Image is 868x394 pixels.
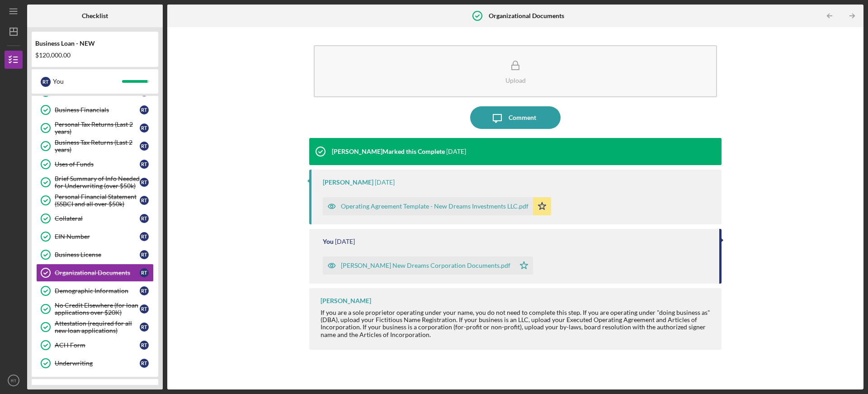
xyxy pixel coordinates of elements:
[55,287,140,294] div: Demographic Information
[55,175,140,190] div: Brief Summary of Info Needed for Underwriting (over $50k)
[140,268,149,277] div: R T
[55,106,140,114] div: Business Financials
[36,119,154,137] a: Personal Tax Returns (Last 2 years)RT
[36,101,154,119] a: Business FinancialsRT
[36,155,154,173] a: Uses of FundsRT
[55,193,140,208] div: Personal Financial Statement (SSBCI and all over $50k)
[140,359,149,368] div: R T
[55,233,140,240] div: EIN Number
[341,203,528,210] div: Operating Agreement Template - New Dreams Investments LLC.pdf
[323,179,373,186] div: [PERSON_NAME]
[55,269,140,276] div: Organizational Documents
[41,77,51,87] div: R T
[55,139,140,153] div: Business Tax Returns (Last 2 years)
[505,77,526,84] div: Upload
[140,323,149,332] div: R T
[332,148,445,155] div: [PERSON_NAME] Marked this Complete
[36,246,154,264] a: Business LicenseRT
[35,40,155,47] div: Business Loan - NEW
[53,74,122,89] div: You
[321,297,371,304] div: [PERSON_NAME]
[321,309,712,338] div: If you are a sole proprietor operating under your name, you do not need to complete this step. If...
[446,148,466,155] time: 2025-05-29 17:19
[36,228,154,246] a: EIN NumberRT
[55,215,140,222] div: Collateral
[55,121,140,135] div: Personal Tax Returns (Last 2 years)
[36,191,154,209] a: Personal Financial Statement (SSBCI and all over $50k)RT
[36,336,154,354] a: ACH FormRT
[55,360,140,367] div: Underwriting
[140,196,149,205] div: R T
[82,12,108,19] b: Checklist
[335,238,355,245] time: 2025-05-07 17:56
[140,341,149,350] div: R T
[36,264,154,282] a: Organizational DocumentsRT
[140,142,149,151] div: R T
[36,318,154,336] a: Attestation (required for all new loan applications)RT
[140,304,149,313] div: R T
[323,256,533,275] button: [PERSON_NAME] New Dreams Corporation Documents.pdf
[509,106,536,129] div: Comment
[140,160,149,169] div: R T
[55,251,140,258] div: Business License
[140,286,149,295] div: R T
[140,123,149,133] div: R T
[36,173,154,191] a: Brief Summary of Info Needed for Underwriting (over $50k)RT
[55,302,140,316] div: No Credit Elsewhere (for loan applications over $20K)
[36,354,154,372] a: UnderwritingRT
[323,197,551,215] button: Operating Agreement Template - New Dreams Investments LLC.pdf
[470,106,561,129] button: Comment
[140,232,149,241] div: R T
[314,45,717,97] button: Upload
[140,214,149,223] div: R T
[55,320,140,334] div: Attestation (required for all new loan applications)
[36,300,154,318] a: No Credit Elsewhere (for loan applications over $20K)RT
[341,262,510,269] div: [PERSON_NAME] New Dreams Corporation Documents.pdf
[35,52,155,59] div: $120,000.00
[323,238,334,245] div: You
[36,209,154,228] a: CollateralRT
[55,161,140,168] div: Uses of Funds
[36,137,154,155] a: Business Tax Returns (Last 2 years)RT
[489,12,564,19] b: Organizational Documents
[55,342,140,349] div: ACH Form
[140,105,149,114] div: R T
[140,250,149,259] div: R T
[36,282,154,300] a: Demographic InformationRT
[375,179,395,186] time: 2025-05-29 17:19
[140,178,149,187] div: R T
[11,378,17,383] text: RT
[5,371,23,389] button: RT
